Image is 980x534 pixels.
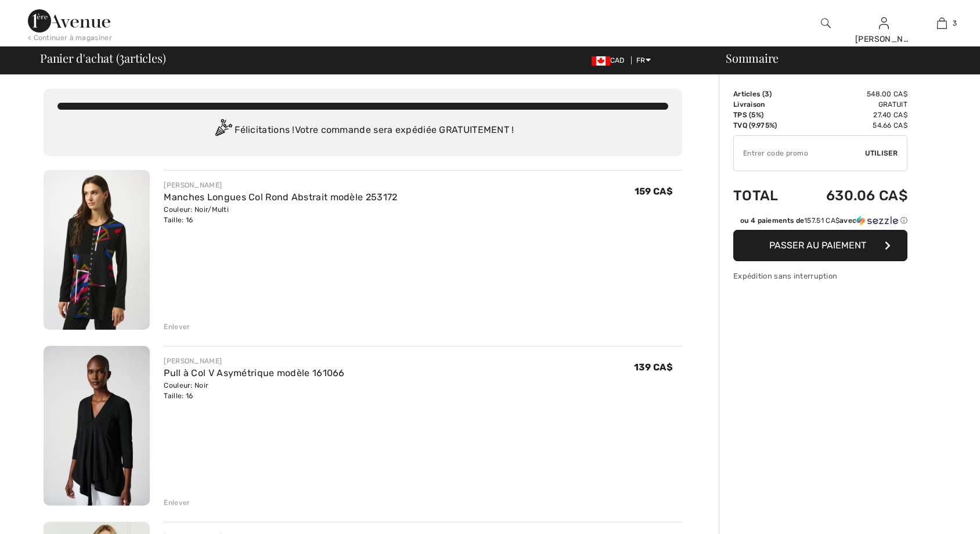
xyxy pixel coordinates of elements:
[795,99,907,110] td: Gratuit
[164,180,397,190] div: [PERSON_NAME]
[821,16,831,30] img: recherche
[733,230,907,261] button: Passer au paiement
[795,89,907,99] td: 548.00 CA$
[953,18,957,28] span: 3
[733,120,795,131] td: TVQ (9.975%)
[740,215,907,226] div: ou 4 paiements de avec
[635,186,673,197] span: 159 CA$
[733,89,795,99] td: Articles ( )
[592,56,629,64] span: CAD
[634,362,673,373] span: 139 CA$
[636,56,651,64] span: FR
[795,120,907,131] td: 54.66 CA$
[937,16,947,30] img: Mon panier
[28,9,110,33] img: 1ère Avenue
[795,110,907,120] td: 27.40 CA$
[855,33,912,45] div: [PERSON_NAME]
[164,380,344,401] div: Couleur: Noir Taille: 16
[795,176,907,215] td: 630.06 CA$
[164,497,190,508] div: Enlever
[211,119,235,142] img: Congratulation2.svg
[164,322,190,332] div: Enlever
[733,110,795,120] td: TPS (5%)
[44,346,150,506] img: Pull à Col V Asymétrique modèle 161066
[119,49,124,64] span: 3
[733,215,907,230] div: ou 4 paiements de157.51 CA$avecSezzle Cliquez pour en savoir plus sur Sezzle
[879,16,889,30] img: Mes infos
[164,192,397,203] a: Manches Longues Col Rond Abstrait modèle 253172
[865,148,898,158] span: Utiliser
[856,215,898,226] img: Sezzle
[40,52,165,64] span: Panier d'achat ( articles)
[765,90,769,98] span: 3
[164,356,344,366] div: [PERSON_NAME]
[769,240,866,251] span: Passer au paiement
[57,119,668,142] div: Félicitations ! Votre commande sera expédiée GRATUITEMENT !
[44,170,150,330] img: Manches Longues Col Rond Abstrait modèle 253172
[592,56,610,66] img: Canadian Dollar
[164,204,397,225] div: Couleur: Noir/Multi Taille: 16
[733,99,795,110] td: Livraison
[164,367,344,378] a: Pull à Col V Asymétrique modèle 161066
[733,176,795,215] td: Total
[734,136,865,171] input: Code promo
[712,52,973,64] div: Sommaire
[733,270,907,282] div: Expédition sans interruption
[879,17,889,28] a: Se connecter
[913,16,970,30] a: 3
[28,33,112,43] div: < Continuer à magasiner
[804,217,840,225] span: 157.51 CA$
